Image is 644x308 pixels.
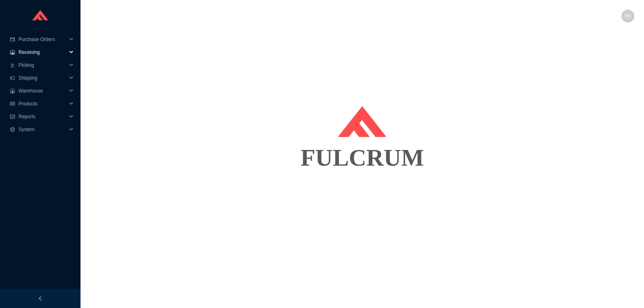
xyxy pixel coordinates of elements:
[19,46,67,59] span: Receiving
[38,296,43,301] span: left
[10,37,15,42] span: credit-card
[19,97,67,110] span: Products
[19,84,67,97] span: Warehouse
[625,10,632,23] span: RK
[10,114,15,119] span: fund
[10,127,15,132] span: setting
[19,123,67,136] span: System
[19,72,67,84] span: Shipping
[19,59,67,72] span: Picking
[19,33,67,46] span: Purchase Orders
[90,138,634,178] div: FULCRUM
[10,101,15,106] span: read
[19,110,67,123] span: Reports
